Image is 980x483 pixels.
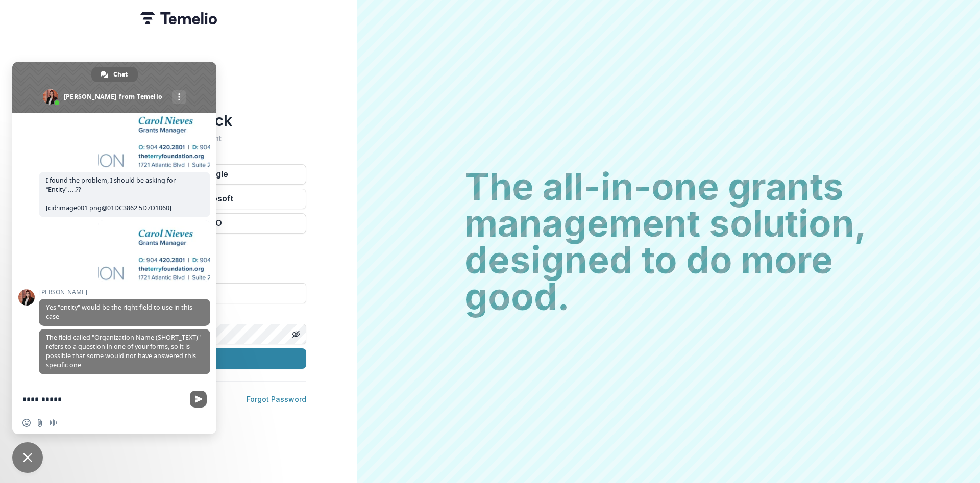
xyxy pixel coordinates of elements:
[113,67,128,82] span: Chat
[172,90,186,104] div: More channels
[140,12,217,24] img: Temelio
[22,395,184,404] textarea: Compose your message...
[49,419,57,427] span: Audio message
[46,333,201,369] span: The field called "Organization Name (SHORT_TEXT)" refers to a question in one of your forms, so i...
[46,176,176,212] span: I found the problem, I should be asking for “Entity”….?? [cid:image001.png@01DC3862.5D7D1060]
[91,67,138,82] div: Chat
[22,419,31,427] span: Insert an emoji
[247,395,306,403] a: Forgot Password
[190,391,207,408] span: Send
[12,442,43,473] div: Close chat
[39,289,210,296] span: [PERSON_NAME]
[288,326,304,342] button: Toggle password visibility
[46,303,192,321] span: Yes "entity" would be the right field to use in this case
[36,419,44,427] span: Send a file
